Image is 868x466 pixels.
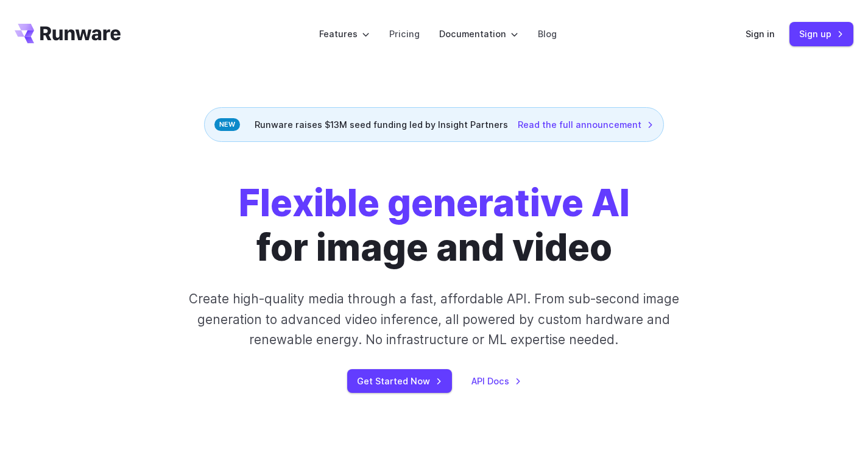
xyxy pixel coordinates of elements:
h1: for image and video [239,181,630,269]
a: Sign in [746,27,775,41]
a: Read the full announcement [518,118,654,132]
a: Pricing [389,27,420,41]
label: Documentation [439,27,518,41]
div: Runware raises $13M seed funding led by Insight Partners [204,107,664,142]
strong: Flexible generative AI [239,180,630,225]
a: Sign up [789,22,853,46]
a: Get Started Now [347,369,452,393]
a: API Docs [471,374,521,388]
a: Go to / [15,24,121,43]
p: Create high-quality media through a fast, affordable API. From sub-second image generation to adv... [166,289,702,350]
a: Blog [538,27,557,41]
label: Features [319,27,370,41]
